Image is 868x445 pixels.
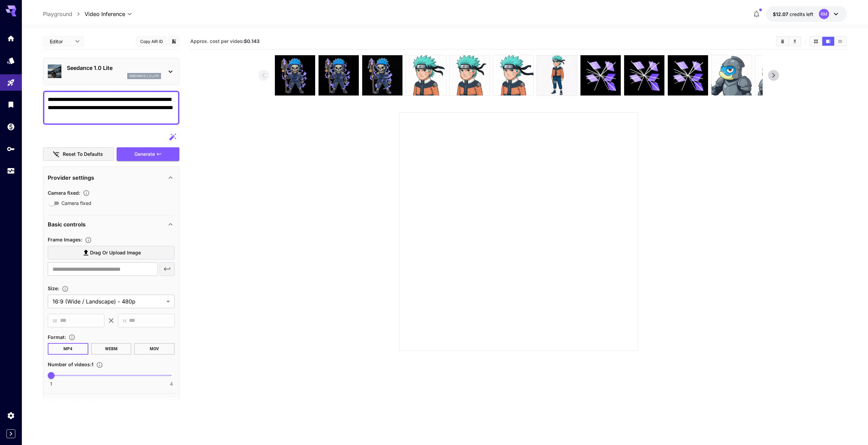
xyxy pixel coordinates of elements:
span: 4 [170,381,173,387]
button: Expand sidebar [6,429,15,438]
p: Seedance 1.0 Lite [67,64,161,72]
img: 5qo2AkAAAAGSURBVAMA3mShFeX2r3sAAAAASUVORK5CYII= [319,55,359,95]
button: Choose the file format for the output video. [66,334,78,341]
button: Clear videos [777,37,789,46]
span: Drag or upload image [90,249,141,257]
button: MOV [134,343,175,355]
label: Drag or upload image [48,246,175,260]
div: Settings [7,411,15,420]
b: $0.143 [244,38,260,44]
img: 30CSvgAAAAZJREFUAwB6KhB+ekWmygAAAABJRU5ErkJggg== [362,55,402,95]
img: AAAAAASUVORK5CYII= [711,55,752,95]
span: W [53,317,57,325]
button: $12.07306RM [766,6,847,22]
button: Generate [117,147,179,161]
div: Basic controls [48,216,175,233]
span: Camera fixed : [48,190,80,196]
img: cA9LsgAAAAZJREFUAwCW7ER8QxdLxAAAAABJRU5ErkJggg== [537,55,577,95]
div: Provider settings [48,169,175,186]
img: nfitXwAAAABJRU5ErkJggg== [755,55,795,95]
span: Video Inference [85,10,125,18]
button: Upload frame images. [82,237,94,243]
span: Format : [48,334,66,340]
button: Show videos in list view [834,37,846,46]
img: 4Lvn5IAAAAGSURBVAMAmmVDbLXTUtAAAAAASUVORK5CYII= [450,55,490,95]
button: Copy AIR ID [136,36,167,46]
img: 1EKuAAAAAElFTkSuQmCC [493,55,533,95]
button: Reset to defaults [43,147,114,161]
div: Usage [7,167,15,175]
span: 1 [50,381,52,387]
button: Specify how many videos to generate in a single request. Each video generation will be charged se... [93,361,106,368]
button: Adjust the dimensions of the generated image by specifying its width and height in pixels, or sel... [59,285,71,292]
div: Playground [7,78,15,87]
span: credits left [790,11,813,17]
img: 8wNxi2AAAABklEQVQDAK83PjTiP37gAAAAAElFTkSuQmCC [406,55,446,95]
span: $12.07 [773,11,790,17]
button: MP4 [48,343,88,355]
span: Size : [48,285,59,291]
button: Show videos in video view [822,37,834,46]
span: Editor [50,38,71,45]
p: Provider settings [48,174,94,182]
p: seedance_1_0_lite [129,74,159,78]
button: Add to library [171,37,177,45]
div: Show videos in grid viewShow videos in video viewShow videos in list view [809,36,847,46]
div: $12.07306 [773,11,813,18]
div: Home [7,34,15,43]
div: Wallet [7,122,15,131]
span: Frame Images : [48,237,82,242]
div: Models [7,56,15,65]
button: Show videos in grid view [810,37,822,46]
div: Seedance 1.0 Liteseedance_1_0_lite [48,61,175,82]
div: Clear videosDownload All [776,36,801,46]
a: Playground [43,10,72,18]
img: cWqakAAAAAZJREFUAwDM0NunLQ4lfwAAAABJRU5ErkJggg== [275,55,315,95]
span: Camera fixed [61,199,91,207]
p: Basic controls [48,220,86,228]
div: API Keys [7,145,15,153]
span: Number of videos : 1 [48,361,93,367]
span: Approx. cost per video: [190,38,260,44]
div: RM [819,9,829,19]
span: H [123,317,126,325]
nav: breadcrumb [43,10,85,18]
button: WEBM [91,343,132,355]
span: 16:9 (Wide / Landscape) - 480p [53,297,164,306]
div: Library [7,100,15,109]
span: Generate [134,150,155,159]
button: Download All [789,37,801,46]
